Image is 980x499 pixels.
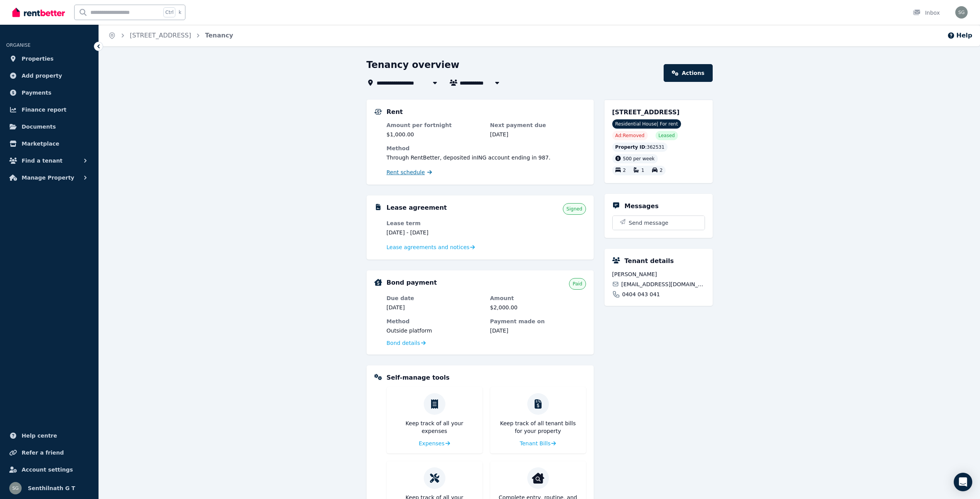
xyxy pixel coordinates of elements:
span: Account settings [22,465,73,474]
span: [STREET_ADDRESS] [612,109,680,116]
dt: Method [387,317,482,325]
h5: Tenant details [625,256,674,266]
span: Payments [22,88,51,97]
dd: [DATE] [490,327,586,334]
a: Help centre [6,428,92,443]
nav: Breadcrumb [99,25,243,46]
span: Signed [566,206,582,212]
h5: Rent [387,107,403,117]
img: Bond Details [374,279,382,286]
dt: Amount per fortnight [387,121,482,129]
button: Find a tenant [6,153,92,168]
span: 2 [660,168,663,173]
img: Condition reports [532,472,544,484]
a: Documents [6,119,92,134]
span: Tenant Bills [520,440,551,447]
span: 0404 043 041 [622,290,660,298]
a: Expenses [419,440,450,447]
span: Properties [22,54,54,63]
div: : 362531 [612,143,668,152]
span: 500 per week [623,156,655,161]
a: Marketplace [6,136,92,151]
h5: Bond payment [387,278,437,287]
dt: Amount [490,294,586,302]
span: Expenses [419,440,445,447]
span: Help centre [22,431,57,440]
div: Open Intercom Messenger [954,473,972,491]
a: Lease agreements and notices [387,243,475,251]
dd: [DATE] - [DATE] [387,229,482,236]
a: Refer a friend [6,445,92,460]
h5: Lease agreement [387,203,447,212]
dt: Due date [387,294,482,302]
span: [PERSON_NAME] [612,270,705,278]
span: Manage Property [22,173,74,182]
p: Keep track of all your expenses [393,419,476,435]
button: Manage Property [6,170,92,185]
span: Marketplace [22,139,59,148]
img: Senthilnath G T [9,482,22,494]
span: Documents [22,122,56,131]
span: k [178,9,181,15]
h1: Tenancy overview [367,59,460,71]
a: [STREET_ADDRESS] [130,32,191,39]
a: Finance report [6,102,92,117]
dd: Outside platform [387,327,482,334]
dd: [DATE] [387,304,482,311]
h5: Self-manage tools [387,373,450,382]
dt: Lease term [387,219,482,227]
dd: [DATE] [490,131,586,138]
span: Ad: Removed [615,132,645,139]
a: Rent schedule [387,168,432,176]
span: Paid [572,281,582,287]
button: Help [947,31,972,40]
div: Inbox [913,9,940,17]
span: Bond details [387,339,420,347]
span: 2 [623,168,626,173]
img: Senthilnath G T [955,6,968,19]
dd: $2,000.00 [490,304,586,311]
p: Keep track of all tenant bills for your property [496,419,580,435]
a: Tenant Bills [520,440,556,447]
dt: Method [387,144,586,152]
span: Lease agreements and notices [387,243,470,251]
span: Through RentBetter , deposited in ING account ending in 987 . [387,154,550,161]
a: Actions [664,64,712,82]
a: Bond details [387,339,426,347]
span: Add property [22,71,62,80]
a: Tenancy [205,32,233,39]
a: Account settings [6,462,92,477]
dd: $1,000.00 [387,131,482,138]
span: [EMAIL_ADDRESS][DOMAIN_NAME] [621,280,705,288]
span: Refer a friend [22,448,64,457]
dt: Payment made on [490,317,586,325]
img: RentBetter [12,7,65,18]
a: Properties [6,51,92,66]
span: Senthilnath G T [28,484,75,493]
span: Find a tenant [22,156,63,165]
dt: Next payment due [490,121,586,129]
a: Payments [6,85,92,100]
span: Rent schedule [387,168,425,176]
h5: Messages [625,202,659,211]
span: Property ID [615,144,645,150]
span: Ctrl [163,7,175,17]
span: Residential House | For rent [612,119,681,129]
a: Add property [6,68,92,83]
span: Send message [629,219,669,227]
span: Leased [659,132,675,139]
span: Finance report [22,105,66,114]
span: ORGANISE [6,42,31,48]
span: 1 [641,168,644,173]
img: Rental Payments [374,109,382,115]
button: Send message [613,216,705,230]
